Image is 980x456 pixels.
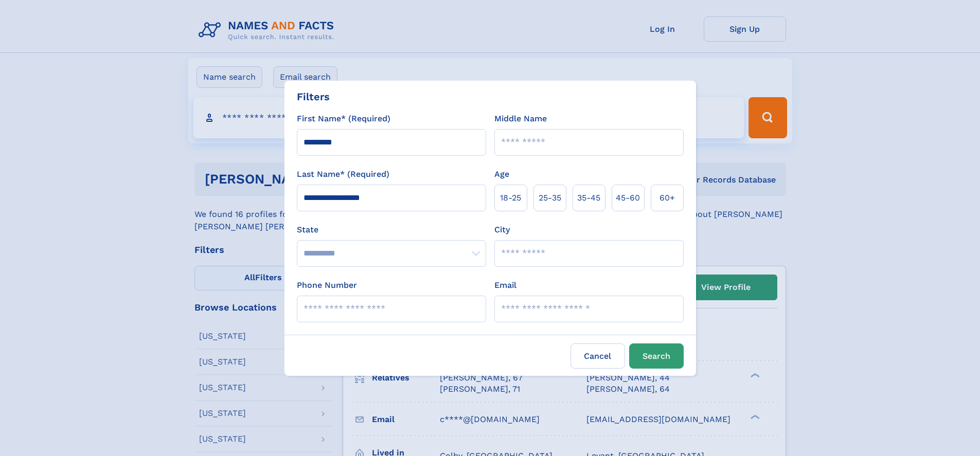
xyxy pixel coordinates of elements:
span: 35‑45 [577,192,600,204]
span: 45‑60 [616,192,640,204]
span: 18‑25 [500,192,521,204]
label: State [297,224,486,236]
label: Middle Name [494,113,547,125]
span: 25‑35 [539,192,561,204]
div: Filters [297,89,330,104]
button: Search [629,343,684,369]
span: 60+ [660,192,675,204]
label: Cancel [571,343,625,369]
label: Age [494,168,509,180]
label: Email [494,279,516,291]
label: City [494,224,510,236]
label: Phone Number [297,279,357,291]
label: Last Name* (Required) [297,168,389,180]
label: First Name* (Required) [297,113,390,125]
